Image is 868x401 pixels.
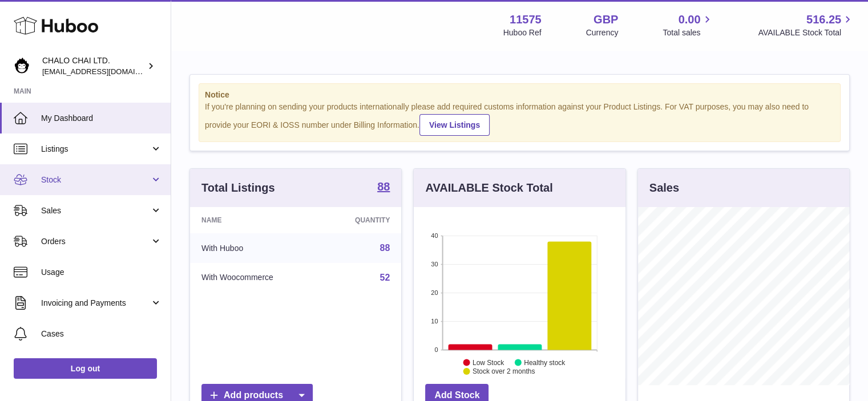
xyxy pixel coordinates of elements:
[380,273,390,282] a: 52
[190,233,321,263] td: With Huboo
[14,58,31,75] img: Chalo@chalocompany.com
[663,12,713,38] a: 0.00 Total sales
[41,175,150,185] span: Stock
[435,346,438,353] text: 0
[503,27,542,38] div: Huboo Ref
[14,358,157,379] a: Log out
[41,298,150,309] span: Invoicing and Payments
[431,261,438,268] text: 30
[41,236,150,247] span: Orders
[431,289,438,296] text: 20
[321,207,402,233] th: Quantity
[649,180,679,196] h3: Sales
[473,358,504,366] text: Low Stock
[473,367,535,375] text: Stock over 2 months
[758,27,854,38] span: AVAILABLE Stock Total
[419,114,490,136] a: View Listings
[663,27,713,38] span: Total sales
[524,358,566,366] text: Healthy stock
[425,180,552,196] h3: AVAILABLE Stock Total
[806,12,841,27] span: 516.25
[377,181,390,192] strong: 88
[205,90,834,100] strong: Notice
[42,67,168,76] span: [EMAIL_ADDRESS][DOMAIN_NAME]
[201,180,275,196] h3: Total Listings
[190,263,321,293] td: With Woocommerce
[510,12,542,27] strong: 11575
[679,12,701,27] span: 0.00
[431,318,438,325] text: 10
[380,243,390,253] a: 88
[41,329,162,339] span: Cases
[431,232,438,239] text: 40
[205,102,834,136] div: If you're planning on sending your products internationally please add required customs informati...
[41,205,150,216] span: Sales
[41,267,162,278] span: Usage
[190,207,321,233] th: Name
[377,181,390,195] a: 88
[594,12,618,27] strong: GBP
[41,144,150,155] span: Listings
[758,12,854,38] a: 516.25 AVAILABLE Stock Total
[586,27,619,38] div: Currency
[41,113,162,124] span: My Dashboard
[42,55,145,77] div: CHALO CHAI LTD.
